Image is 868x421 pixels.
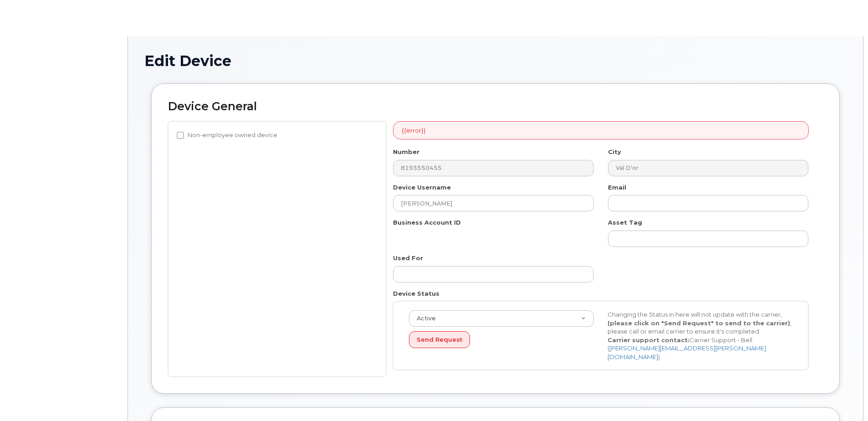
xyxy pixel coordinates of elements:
[608,148,621,156] label: City
[393,289,439,298] label: Device Status
[393,148,419,156] label: Number
[608,183,626,192] label: Email
[608,319,790,327] strong: (please click on "Send Request" to send to the carrier)
[409,331,470,348] button: Send Request
[601,310,799,361] div: Changing the Status in here will not update with the carrier, , please call or email carrier to e...
[168,100,823,113] h2: Device General
[608,344,766,360] a: [PERSON_NAME][EMAIL_ADDRESS][PERSON_NAME][DOMAIN_NAME]
[177,132,184,139] input: Non-employee owned device
[393,254,423,262] label: Used For
[393,183,451,192] label: Device Username
[393,218,461,227] label: Business Account ID
[608,336,689,344] strong: Carrier support contact:
[608,218,642,227] label: Asset Tag
[177,130,277,141] label: Non-employee owned device
[393,121,809,140] div: {{error}}
[144,53,847,69] h1: Edit Device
